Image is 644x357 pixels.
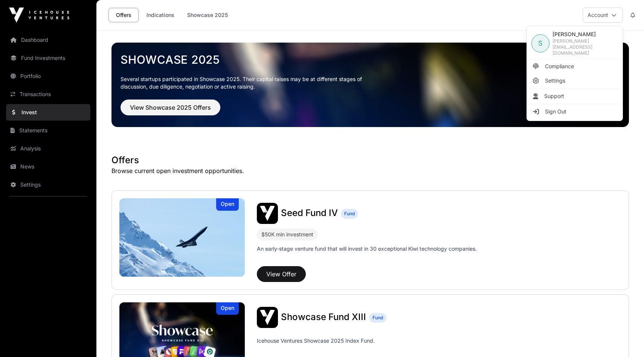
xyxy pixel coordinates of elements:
[6,122,90,139] a: Statements
[182,8,233,22] a: Showcase 2025
[538,38,543,49] span: S
[6,176,90,193] a: Settings
[119,198,245,277] img: Seed Fund IV
[6,32,90,48] a: Dashboard
[528,89,621,103] li: Support
[216,302,239,315] div: Open
[372,315,383,321] span: Fund
[257,228,318,241] div: $50K min investment
[111,43,629,127] img: Showcase 2025
[6,86,90,103] a: Transactions
[261,230,313,239] div: $50K min investment
[528,74,621,87] a: Settings
[257,266,306,282] button: View Offer
[281,311,366,322] span: Showcase Fund XIII
[552,31,618,38] span: [PERSON_NAME]
[130,103,211,112] span: View Showcase 2025 Offers
[6,158,90,175] a: News
[257,337,375,345] p: Icehouse Ventures Showcase 2025 Index Fund.
[606,321,644,357] iframe: Chat Widget
[545,63,574,70] span: Compliance
[9,8,69,23] img: Icehouse Ventures Logo
[281,208,338,218] a: Seed Fund IV
[111,166,629,175] p: Browse current open investment opportunities.
[119,198,245,277] a: Seed Fund IVOpen
[528,105,621,118] li: Sign Out
[281,313,366,322] a: Showcase Fund XIII
[121,53,620,66] a: Showcase 2025
[6,104,90,121] a: Invest
[257,203,278,224] img: Seed Fund IV
[257,245,477,253] p: An early-stage venture fund that will invest in 30 exceptional Kiwi technology companies.
[6,140,90,157] a: Analysis
[528,60,621,73] a: Compliance
[6,68,90,84] a: Portfolio
[281,207,338,218] span: Seed Fund IV
[121,107,220,115] a: View Showcase 2025 Offers
[545,108,566,115] span: Sign Out
[121,100,220,115] button: View Showcase 2025 Offers
[544,92,564,100] span: Support
[142,8,179,22] a: Indications
[108,8,139,22] a: Offers
[552,38,618,56] span: [PERSON_NAME][EMAIL_ADDRESS][DOMAIN_NAME]
[545,77,565,84] span: Settings
[583,8,623,23] button: Account
[257,307,278,328] img: Showcase Fund XIII
[121,75,374,90] p: Several startups participated in Showcase 2025. Their capital raises may be at different stages o...
[216,198,239,211] div: Open
[6,50,90,66] a: Fund Investments
[344,211,355,217] span: Fund
[111,154,629,166] h1: Offers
